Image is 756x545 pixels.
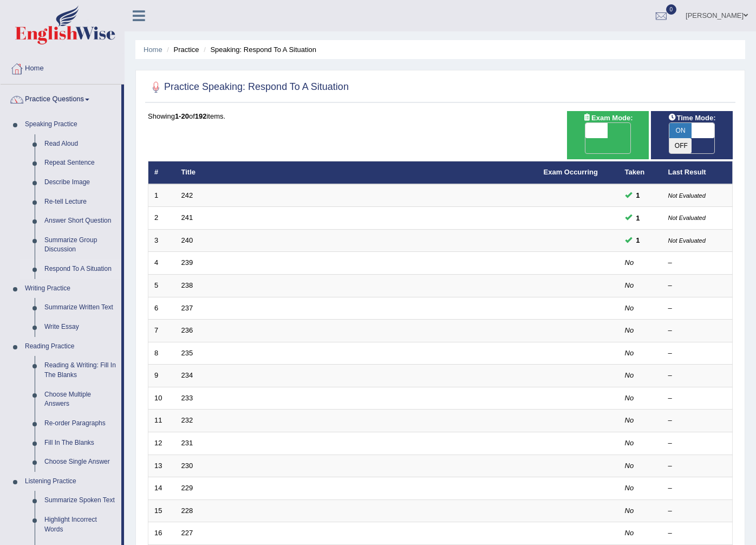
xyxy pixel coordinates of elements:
a: Fill In The Blanks [40,433,121,453]
a: Reading Practice [20,337,121,356]
a: 236 [181,326,193,334]
li: Practice [164,44,199,55]
a: Answer Short Question [40,211,121,231]
td: 9 [148,365,175,387]
a: Home [144,46,162,54]
span: You can still take this question [632,235,644,246]
a: Choose Single Answer [40,452,121,472]
em: No [625,258,634,267]
td: 2 [148,207,175,230]
td: 4 [148,252,175,275]
td: 13 [148,455,175,477]
em: No [625,462,634,470]
div: – [668,371,727,381]
th: Title [175,161,538,184]
td: 16 [148,522,175,545]
em: No [625,507,634,515]
a: Choose Multiple Answers [40,385,121,414]
th: Taken [619,161,662,184]
div: – [668,348,727,359]
em: No [625,349,634,357]
b: 1-20 [175,112,189,120]
a: Writing Practice [20,279,121,299]
a: Re-tell Lecture [40,192,121,212]
td: 10 [148,387,175,410]
span: You can still take this question [632,190,644,201]
li: Speaking: Respond To A Situation [201,44,316,55]
a: Listening Practice [20,472,121,491]
a: Summarize Group Discussion [40,231,121,259]
a: Write Essay [40,317,121,337]
em: No [625,529,634,537]
div: – [668,326,727,336]
a: 232 [181,416,193,424]
span: 0 [666,4,677,15]
h2: Practice Speaking: Respond To A Situation [148,79,349,95]
a: 242 [181,191,193,199]
div: – [668,506,727,516]
span: Time Mode: [663,112,720,124]
a: Summarize Written Text [40,298,121,317]
small: Not Evaluated [668,192,706,199]
div: – [668,483,727,494]
em: No [625,439,634,447]
td: 6 [148,297,175,320]
small: Not Evaluated [668,237,706,244]
em: No [625,484,634,492]
td: 5 [148,275,175,297]
a: Summarize Spoken Text [40,491,121,510]
div: – [668,258,727,268]
a: Re-order Paragraphs [40,414,121,433]
em: No [625,326,634,334]
span: Exam Mode: [578,112,637,124]
em: No [625,304,634,312]
a: Repeat Sentence [40,153,121,173]
td: 1 [148,184,175,207]
td: 12 [148,432,175,455]
div: – [668,393,727,404]
a: Reading & Writing: Fill In The Blanks [40,356,121,385]
td: 11 [148,410,175,432]
div: – [668,303,727,314]
em: No [625,394,634,402]
a: 234 [181,371,193,379]
a: Speaking Practice [20,115,121,134]
a: 230 [181,462,193,470]
td: 15 [148,499,175,522]
b: 192 [195,112,207,120]
a: Highlight Incorrect Words [40,510,121,539]
a: Describe Image [40,173,121,192]
a: 239 [181,258,193,267]
a: 233 [181,394,193,402]
a: 240 [181,236,193,244]
a: 241 [181,213,193,222]
em: No [625,416,634,424]
div: – [668,461,727,471]
small: Not Evaluated [668,215,706,221]
a: 235 [181,349,193,357]
div: Showing of items. [148,111,733,121]
a: 238 [181,281,193,289]
td: 7 [148,320,175,342]
a: Home [1,54,124,81]
a: 231 [181,439,193,447]
a: 237 [181,304,193,312]
span: ON [669,123,692,138]
a: Exam Occurring [544,168,598,176]
td: 3 [148,229,175,252]
a: Practice Questions [1,85,121,112]
em: No [625,281,634,289]
a: 228 [181,507,193,515]
a: Respond To A Situation [40,259,121,279]
td: 8 [148,342,175,365]
a: 227 [181,529,193,537]
td: 14 [148,477,175,500]
span: You can still take this question [632,212,644,224]
a: 229 [181,484,193,492]
em: No [625,371,634,379]
div: – [668,281,727,291]
span: OFF [669,138,692,153]
div: Show exams occurring in exams [567,111,649,159]
div: – [668,528,727,538]
div: – [668,416,727,426]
